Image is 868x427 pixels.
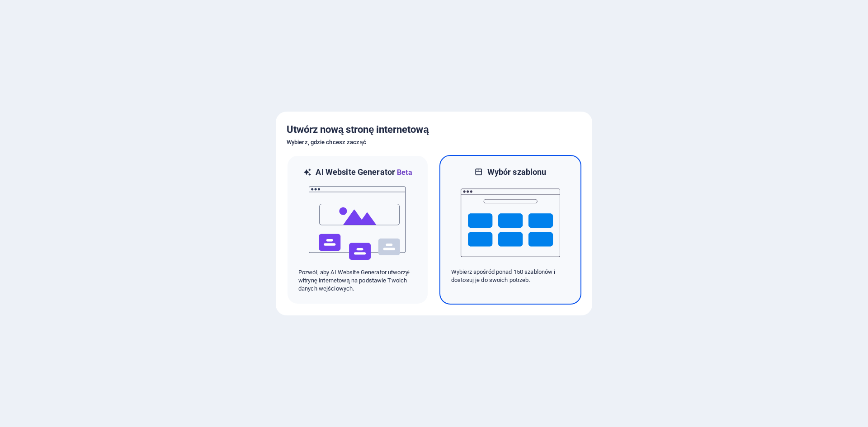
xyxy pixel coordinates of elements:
[298,268,417,293] p: Pozwól, aby AI Website Generator utworzył witrynę internetową na podstawie Twoich danych wejściow...
[487,167,547,178] h6: Wybór szablonu
[451,268,570,284] p: Wybierz spośród ponad 150 szablonów i dostosuj je do swoich potrzeb.
[439,155,581,305] div: Wybór szablonuWybierz spośród ponad 150 szablonów i dostosuj je do swoich potrzeb.
[287,155,429,305] div: AI Website GeneratorBetaaiPozwól, aby AI Website Generator utworzył witrynę internetową na podsta...
[287,122,581,137] h5: Utwórz nową stronę internetową
[316,167,412,178] h6: AI Website Generator
[308,178,407,268] img: ai
[395,168,412,177] span: Beta
[287,137,581,148] h6: Wybierz, gdzie chcesz zacząć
